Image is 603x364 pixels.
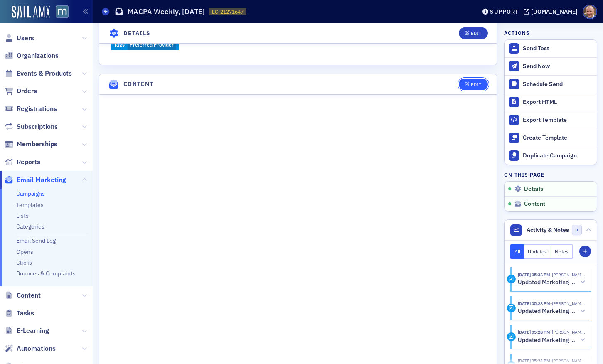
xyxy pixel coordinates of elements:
[518,337,577,344] h5: Updated Marketing platform email campaign: MACPA Weekly, [DATE]
[16,201,44,209] a: Templates
[523,45,593,52] div: Send Test
[123,80,154,89] h4: Content
[505,111,597,129] a: Export Template
[523,81,593,88] div: Schedule Send
[5,51,59,60] a: Organizations
[17,51,59,60] span: Organizations
[471,31,481,36] div: Edit
[5,34,34,43] a: Users
[572,225,582,235] span: 0
[518,336,585,344] button: Updated Marketing platform email campaign: MACPA Weekly, [DATE]
[123,29,151,38] h4: Details
[527,226,569,234] span: Activity & Notes
[583,5,597,19] span: Profile
[550,272,585,278] span: Bill Sheridan
[17,175,66,184] span: Email Marketing
[16,270,76,277] a: Bounces & Complaints
[5,104,57,113] a: Registrations
[17,34,34,43] span: Users
[5,291,41,300] a: Content
[550,329,585,335] span: Bill Sheridan
[518,329,550,335] time: 8/14/2025 05:28 PM
[17,326,49,335] span: E-Learning
[531,8,578,15] div: [DOMAIN_NAME]
[550,358,585,364] span: Bill Sheridan
[524,244,551,259] button: Updates
[524,9,581,15] button: [DOMAIN_NAME]
[5,122,58,131] a: Subscriptions
[510,244,524,259] button: All
[16,259,32,266] a: Clicks
[50,5,69,20] a: View Homepage
[16,212,29,219] a: Lists
[16,223,44,230] a: Categories
[523,116,593,124] div: Export Template
[518,278,585,287] button: Updated Marketing platform email campaign: MACPA Weekly, [DATE]
[505,129,597,147] a: Create Template
[523,134,593,142] div: Create Template
[5,157,40,167] a: Reports
[5,326,49,335] a: E-Learning
[56,5,69,18] img: SailAMX
[459,79,487,90] button: Edit
[551,244,573,259] button: Notes
[5,175,66,184] a: Email Marketing
[507,275,516,283] div: Activity
[505,75,597,93] button: Schedule Send
[5,140,57,149] a: Memberships
[523,152,593,160] div: Duplicate Campaign
[212,8,244,15] span: EC-21271647
[459,27,487,39] button: Edit
[5,69,72,78] a: Events & Products
[505,57,597,75] button: Send Now
[507,304,516,312] div: Activity
[17,86,37,96] span: Orders
[128,7,205,17] h1: MACPA Weekly, [DATE]
[518,358,550,364] time: 8/14/2025 05:24 PM
[523,63,593,70] div: Send Now
[5,86,37,96] a: Orders
[12,6,50,19] img: SailAMX
[518,300,550,306] time: 8/14/2025 05:28 PM
[505,93,597,111] a: Export HTML
[17,157,40,167] span: Reports
[5,344,56,353] a: Automations
[504,29,530,37] h4: Actions
[523,98,593,106] div: Export HTML
[471,82,481,87] div: Edit
[16,190,45,197] a: Campaigns
[17,344,56,353] span: Automations
[5,309,34,318] a: Tasks
[16,248,33,256] a: Opens
[504,171,597,178] h4: On this page
[17,104,57,113] span: Registrations
[518,272,550,278] time: 8/14/2025 05:36 PM
[490,8,519,15] div: Support
[524,200,545,208] span: Content
[507,332,516,341] div: Activity
[16,237,56,244] a: Email Send Log
[17,140,57,149] span: Memberships
[518,279,577,286] h5: Updated Marketing platform email campaign: MACPA Weekly, [DATE]
[518,307,577,315] h5: Updated Marketing platform email campaign: MACPA Weekly, [DATE]
[505,40,597,57] button: Send Test
[17,309,34,318] span: Tasks
[524,185,543,193] span: Details
[550,300,585,306] span: Bill Sheridan
[17,69,72,78] span: Events & Products
[17,122,58,131] span: Subscriptions
[518,307,585,316] button: Updated Marketing platform email campaign: MACPA Weekly, [DATE]
[17,291,41,300] span: Content
[505,147,597,165] button: Duplicate Campaign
